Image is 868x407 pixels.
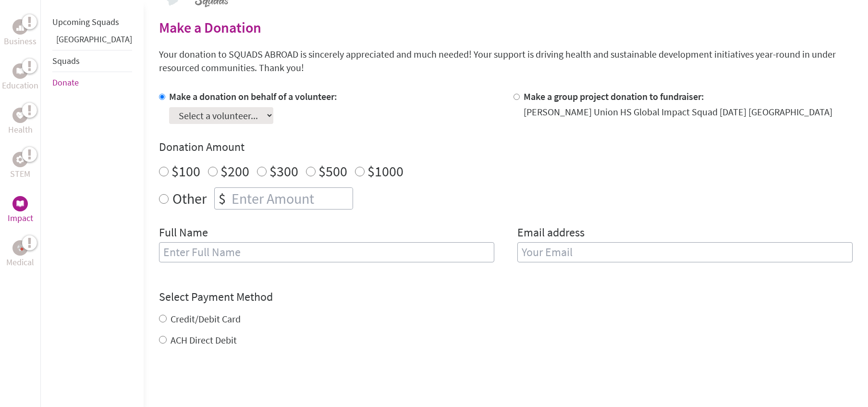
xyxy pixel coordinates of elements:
[171,313,241,325] label: Credit/Debit Card
[12,19,28,35] div: Business
[10,167,30,181] p: STEM
[220,162,249,180] label: $200
[8,123,33,136] p: Health
[517,225,585,242] label: Email address
[159,289,853,305] h4: Select Payment Method
[12,240,28,256] div: Medical
[159,366,305,404] iframe: reCAPTCHA
[171,162,200,180] label: $100
[215,188,230,209] div: $
[517,242,853,262] input: Your Email
[8,108,33,136] a: HealthHealth
[16,244,24,252] img: Medical
[52,16,119,27] a: Upcoming Squads
[8,211,33,225] p: Impact
[159,225,208,242] label: Full Name
[12,196,28,211] div: Impact
[171,334,237,346] label: ACH Direct Debit
[12,108,28,123] div: Health
[6,256,34,269] p: Medical
[12,152,28,167] div: STEM
[2,79,38,92] p: Education
[12,63,28,79] div: Education
[159,139,853,155] h4: Donation Amount
[16,200,24,207] img: Impact
[16,23,24,31] img: Business
[10,152,30,181] a: STEMSTEM
[159,242,494,262] input: Enter Full Name
[4,19,37,48] a: BusinessBusiness
[169,90,337,102] label: Make a donation on behalf of a volunteer:
[16,156,24,163] img: STEM
[524,90,704,102] label: Make a group project donation to fundraiser:
[159,19,853,36] h2: Make a Donation
[2,63,38,92] a: EducationEducation
[52,50,132,72] li: Squads
[52,77,79,88] a: Donate
[524,105,832,119] div: [PERSON_NAME] Union HS Global Impact Squad [DATE] [GEOGRAPHIC_DATA]
[52,33,132,50] li: Panama
[172,187,207,210] label: Other
[52,12,132,33] li: Upcoming Squads
[367,162,403,180] label: $1000
[8,196,33,225] a: ImpactImpact
[52,55,80,66] a: Squads
[159,48,853,74] p: Your donation to SQUADS ABROAD is sincerely appreciated and much needed! Your support is driving ...
[16,112,24,118] img: Health
[56,34,132,45] a: [GEOGRAPHIC_DATA]
[230,188,353,209] input: Enter Amount
[318,162,347,180] label: $500
[52,72,132,93] li: Donate
[16,68,24,74] img: Education
[6,240,34,269] a: MedicalMedical
[269,162,298,180] label: $300
[4,35,37,48] p: Business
